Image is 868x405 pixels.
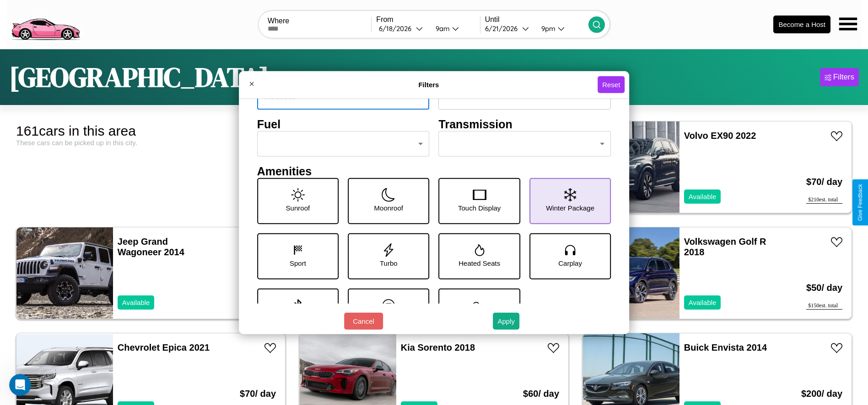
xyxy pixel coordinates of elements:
button: Apply [493,313,519,330]
button: Reset [598,76,625,93]
h4: Transmission [439,117,611,131]
button: Cancel [344,313,383,330]
label: From [376,16,480,24]
button: Become a Host [773,16,830,33]
h1: [GEOGRAPHIC_DATA] [9,58,269,96]
p: Moonroof [374,201,403,214]
div: $ 210 est. total [806,196,842,204]
p: Sunroof [286,201,310,214]
h3: $ 50 / day [806,274,842,302]
button: 9am [428,24,480,33]
p: Available [122,296,150,309]
label: Until [485,16,588,24]
p: Available [689,190,717,203]
div: 9pm [537,24,558,33]
img: logo [7,5,84,42]
p: Carplay [558,257,582,269]
h4: Filters [260,81,598,89]
p: Winter Package [546,201,594,214]
a: Chevrolet Epica 2021 [118,342,210,352]
a: Volvo EX90 2022 [684,131,756,141]
iframe: Intercom live chat [9,374,31,396]
h3: $ 70 / day [806,168,842,196]
a: Volkswagen Golf R 2018 [684,237,766,257]
button: 6/18/2026 [376,24,428,33]
p: Available [689,296,717,309]
a: Jeep Grand Wagoneer 2014 [118,237,184,257]
div: 9am [431,24,452,33]
a: Buick Envista 2014 [684,342,767,352]
p: Heated Seats [458,257,500,269]
div: Filters [833,73,854,82]
div: $ 150 est. total [806,302,842,310]
h4: Amenities [257,164,611,178]
div: 6 / 18 / 2026 [379,24,416,33]
p: Sport [290,257,306,269]
div: These cars can be picked up in this city. [16,139,286,147]
a: Kia Sorento 2018 [401,342,475,352]
p: Touch Display [458,201,501,214]
div: 6 / 21 / 2026 [485,24,522,33]
div: 161 cars in this area [16,123,286,139]
button: 9pm [534,24,588,33]
label: Where [268,17,371,25]
h4: Fuel [257,117,430,131]
div: Give Feedback [857,184,863,221]
button: Filters [820,68,859,86]
p: Turbo [380,257,398,269]
div: Mercedes [257,84,430,109]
